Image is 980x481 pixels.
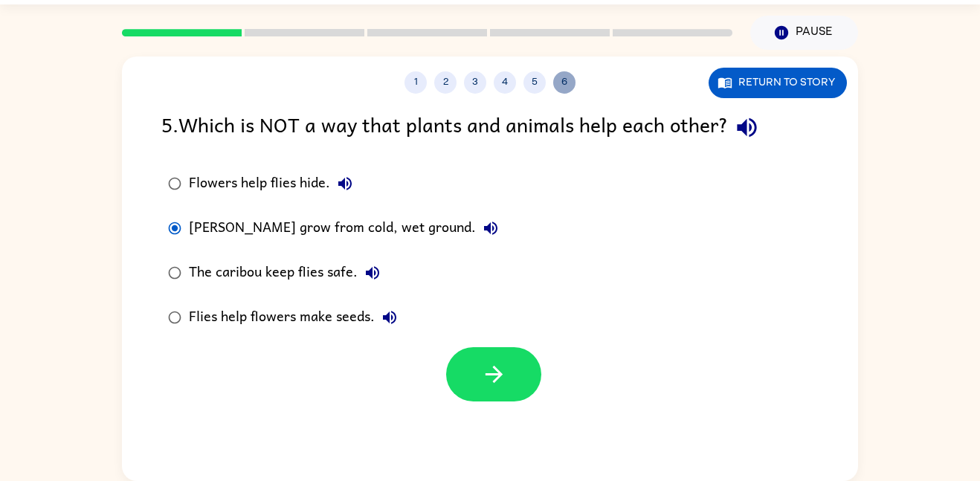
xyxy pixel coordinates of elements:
[358,258,387,288] button: The caribou keep flies safe.
[161,109,819,146] div: 5 . Which is NOT a way that plants and animals help each other?
[434,71,457,94] button: 2
[494,71,516,94] button: 4
[330,169,360,198] button: Flowers help flies hide.
[375,303,404,332] button: Flies help flowers make seeds.
[404,71,427,94] button: 1
[523,71,546,94] button: 5
[189,213,506,243] div: [PERSON_NAME] grow from cold, wet ground.
[189,258,387,288] div: The caribou keep flies safe.
[553,71,576,94] button: 6
[189,303,404,332] div: Flies help flowers make seeds.
[189,169,360,198] div: Flowers help flies hide.
[709,68,847,98] button: Return to story
[476,213,506,243] button: [PERSON_NAME] grow from cold, wet ground.
[750,16,858,50] button: Pause
[464,71,486,94] button: 3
